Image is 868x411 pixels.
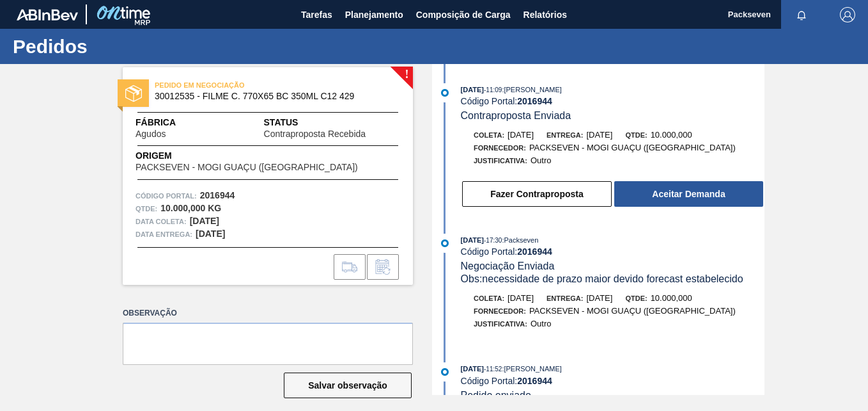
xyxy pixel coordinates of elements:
button: Fazer Contraproposta [462,181,612,207]
span: Data coleta: [136,215,187,228]
span: Outro [531,319,552,328]
span: Fábrica [136,116,206,129]
span: PACKSEVEN - MOGI GUAÇU ([GEOGRAPHIC_DATA]) [529,306,736,316]
span: Agudos [136,129,166,139]
span: Qtde: [625,294,647,302]
span: [DATE] [508,293,534,303]
span: Relatórios [523,7,567,22]
span: Negociação Enviada [461,261,555,271]
span: 10.000,000 [651,130,692,140]
strong: [DATE] [190,216,219,226]
span: Tarefas [301,7,332,22]
span: Data entrega: [136,228,192,241]
img: Logout [840,7,855,22]
strong: 2016944 [517,376,552,386]
span: Qtde: [625,131,647,139]
span: Contraproposta Enviada [461,110,571,121]
span: PEDIDO EM NEGOCIAÇÃO [155,79,334,92]
span: Qtde : [136,202,157,215]
button: Notificações [781,6,822,24]
span: : [PERSON_NAME] [502,86,562,93]
span: Origem [136,149,394,163]
span: Status [264,116,400,129]
img: atual [441,239,449,247]
span: Fornecedor: [474,144,526,152]
span: : [PERSON_NAME] [502,365,562,373]
span: [DATE] [508,130,534,140]
span: Fornecedor: [474,307,526,315]
span: 30012535 - FILME C. 770X65 BC 350ML C12 429 [155,92,387,101]
span: [DATE] [586,130,612,140]
span: Coleta: [474,294,504,302]
span: Contraproposta Recebida [264,129,366,139]
span: : Packseven [502,236,538,244]
div: Código Portal: [461,96,764,106]
span: - 11:09 [484,86,502,93]
span: - 11:52 [484,366,502,373]
span: Outro [531,156,552,165]
label: Observação [123,304,413,323]
div: Ir para Composição de Carga [334,254,366,280]
strong: 10.000,000 KG [160,203,221,213]
span: [DATE] [461,86,484,93]
span: Código Portal: [136,189,197,202]
span: [DATE] [461,236,484,244]
span: Composição de Carga [416,7,511,22]
button: Salvar observação [284,373,412,398]
img: status [125,85,142,102]
span: 10.000,000 [651,293,692,303]
div: Código Portal: [461,376,764,386]
span: Justificativa: [474,157,527,165]
span: - 17:30 [484,237,502,244]
span: PACKSEVEN - MOGI GUAÇU ([GEOGRAPHIC_DATA]) [136,163,358,172]
span: Coleta: [474,131,504,139]
span: Planejamento [345,7,403,22]
strong: 2016944 [517,246,552,257]
span: Entrega: [546,131,583,139]
span: [DATE] [586,293,612,303]
span: Obs: necessidade de prazo maior devido forecast estabelecido [461,273,743,284]
h1: Pedidos [13,39,240,54]
strong: [DATE] [196,229,225,239]
strong: 2016944 [517,96,552,106]
div: Informar alteração no pedido [367,254,399,280]
strong: 2016944 [200,190,235,200]
span: PACKSEVEN - MOGI GUAÇU ([GEOGRAPHIC_DATA]) [529,143,736,152]
span: Pedido enviado [461,390,531,401]
img: TNhmsLtSVTkK8tSr43FrP2fwEKptu5GPRR3wAAAABJRU5ErkJggg== [17,9,78,20]
button: Aceitar Demanda [614,181,763,207]
span: Entrega: [546,294,583,302]
img: atual [441,89,449,97]
div: Código Portal: [461,246,764,257]
span: Justificativa: [474,320,527,328]
span: [DATE] [461,365,484,373]
img: atual [441,368,449,376]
